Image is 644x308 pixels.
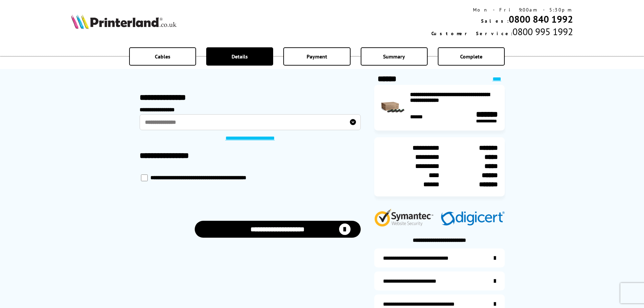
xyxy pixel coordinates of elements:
span: Payment [307,53,327,60]
a: 0800 840 1992 [509,13,573,25]
span: Sales: [481,18,509,24]
a: items-arrive [374,271,505,290]
span: Summary [383,53,405,60]
div: Mon - Fri 9:00am - 5:30pm [431,7,573,13]
a: additional-ink [374,248,505,267]
span: 0800 995 1992 [512,25,573,38]
span: Cables [155,53,170,60]
span: Details [232,53,248,60]
span: Customer Service: [431,30,512,37]
span: Complete [460,53,482,60]
img: Printerland Logo [71,14,176,29]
